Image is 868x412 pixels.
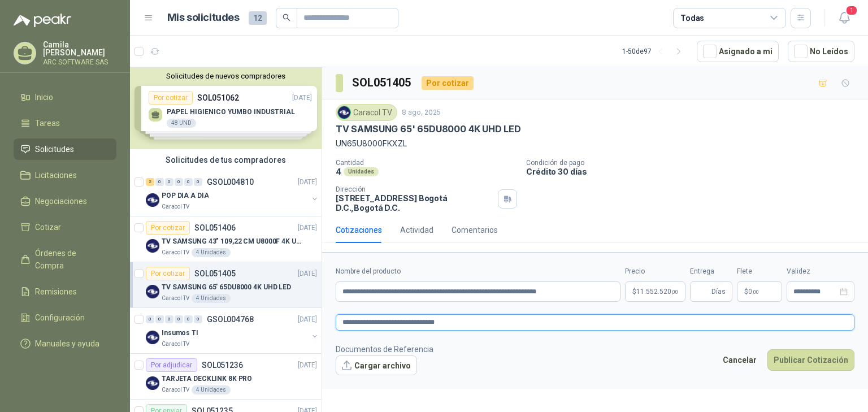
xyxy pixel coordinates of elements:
p: [DATE] [298,360,317,371]
p: Cantidad [336,159,517,167]
a: Negociaciones [14,190,116,212]
div: Todas [680,12,704,24]
p: SOL051236 [202,361,243,369]
a: Manuales y ayuda [14,333,116,354]
a: Inicio [14,86,116,108]
span: Tareas [35,117,60,129]
p: [DATE] [298,314,317,325]
div: 0 [184,315,193,323]
p: TARJETA DECKLINK 8K PRO [162,374,252,384]
p: $ 0,00 [737,281,782,302]
p: Dirección [336,185,493,193]
div: 1 - 50 de 97 [622,42,688,60]
label: Flete [737,266,782,277]
button: Asignado a mi [697,41,779,62]
a: Solicitudes [14,138,116,160]
span: Licitaciones [35,169,77,181]
p: Camila [PERSON_NAME] [43,41,116,57]
img: Logo peakr [14,14,71,27]
div: 0 [175,315,183,323]
div: 0 [155,315,164,323]
a: Tareas [14,112,116,134]
p: [DATE] [298,268,317,279]
span: Manuales y ayuda [35,337,99,350]
div: 4 Unidades [192,294,231,303]
p: ARC SOFTWARE SAS [43,59,116,66]
div: 0 [146,315,154,323]
a: Por cotizarSOL051406[DATE] Company LogoTV SAMSUNG 43" 109,22 CM U8000F 4K UHDCaracol TV4 Unidades [130,216,322,262]
a: Órdenes de Compra [14,242,116,276]
p: Condición de pago [526,159,863,167]
p: SOL051406 [194,224,236,232]
div: 4 Unidades [192,248,231,257]
a: Cotizar [14,216,116,238]
div: Por cotizar [422,76,474,90]
span: 12 [249,11,267,25]
div: 0 [155,178,164,186]
div: Por adjudicar [146,358,197,372]
span: Cotizar [35,221,61,233]
p: 4 [336,167,341,176]
p: POP DIA A DIA [162,190,209,201]
button: Cargar archivo [336,355,417,376]
div: Comentarios [452,224,498,236]
div: Cotizaciones [336,224,382,236]
p: Caracol TV [162,340,189,349]
p: SOL051405 [194,270,236,277]
span: Días [711,282,726,301]
span: 0 [748,288,759,295]
a: Remisiones [14,281,116,302]
div: 2 [146,178,154,186]
a: Licitaciones [14,164,116,186]
div: 0 [175,178,183,186]
label: Nombre del producto [336,266,620,277]
span: close-circle [840,288,848,296]
div: Solicitudes de tus compradores [130,149,322,171]
span: $ [744,288,748,295]
p: GSOL004810 [207,178,254,186]
div: 0 [194,178,202,186]
label: Validez [787,266,854,277]
h3: SOL051405 [352,74,413,92]
img: Company Logo [146,331,159,344]
p: Caracol TV [162,385,189,394]
a: Configuración [14,307,116,328]
div: 0 [165,315,173,323]
div: 0 [184,178,193,186]
img: Company Logo [338,106,350,119]
a: 0 0 0 0 0 0 GSOL004768[DATE] Company LogoInsumos TICaracol TV [146,313,319,349]
img: Company Logo [146,376,159,390]
span: Solicitudes [35,143,74,155]
span: Negociaciones [35,195,87,207]
div: Por cotizar [146,267,190,280]
div: Por cotizar [146,221,190,235]
p: [DATE] [298,177,317,188]
button: 1 [834,8,854,28]
button: Cancelar [717,349,763,371]
span: ,00 [752,289,759,295]
p: 8 ago, 2025 [402,107,441,118]
button: Publicar Cotización [767,349,854,371]
p: Caracol TV [162,248,189,257]
button: No Leídos [788,41,854,62]
div: 0 [194,315,202,323]
label: Entrega [690,266,732,277]
p: Caracol TV [162,202,189,211]
img: Company Logo [146,239,159,253]
div: 0 [165,178,173,186]
img: Company Logo [146,285,159,298]
span: Configuración [35,311,85,324]
p: TV SAMSUNG 43" 109,22 CM U8000F 4K UHD [162,236,302,247]
p: Crédito 30 días [526,167,863,176]
p: Insumos TI [162,328,198,339]
div: Actividad [400,224,433,236]
p: Documentos de Referencia [336,343,433,355]
p: [STREET_ADDRESS] Bogotá D.C. , Bogotá D.C. [336,193,493,212]
a: Por cotizarSOL051405[DATE] Company LogoTV SAMSUNG 65' 65DU8000 4K UHD LEDCaracol TV4 Unidades [130,262,322,308]
span: search [283,14,290,21]
p: [DATE] [298,223,317,233]
p: GSOL004768 [207,315,254,323]
label: Precio [625,266,685,277]
p: TV SAMSUNG 65' 65DU8000 4K UHD LED [336,123,521,135]
span: ,00 [671,289,678,295]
